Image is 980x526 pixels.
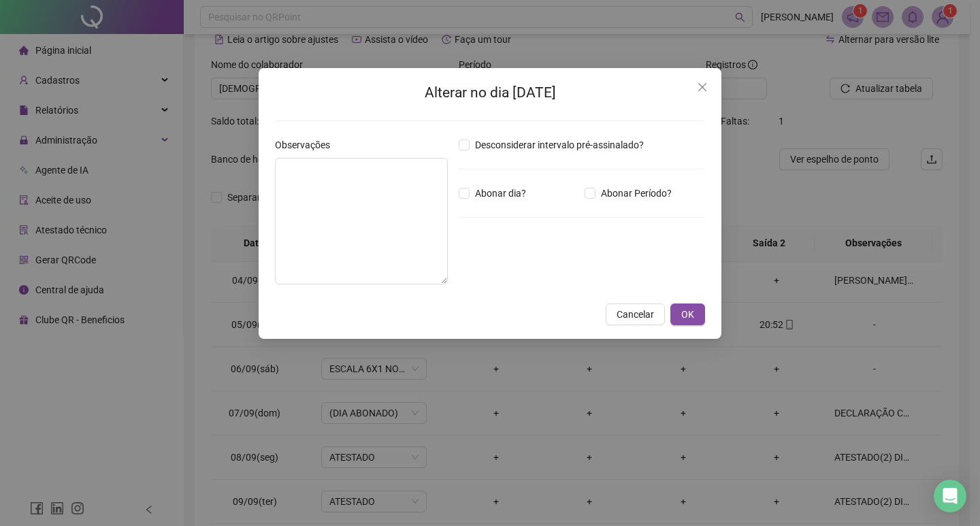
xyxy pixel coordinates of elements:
[681,307,694,322] span: OK
[595,186,677,201] span: Abonar Período?
[470,186,532,201] span: Abonar dia?
[606,303,665,325] button: Cancelar
[934,480,966,512] div: Open Intercom Messenger
[617,307,654,322] span: Cancelar
[697,82,708,93] span: close
[691,76,713,98] button: Close
[470,137,649,152] span: Desconsiderar intervalo pré-assinalado?
[275,82,705,104] h2: Alterar no dia [DATE]
[275,137,339,152] label: Observações
[670,303,705,325] button: OK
